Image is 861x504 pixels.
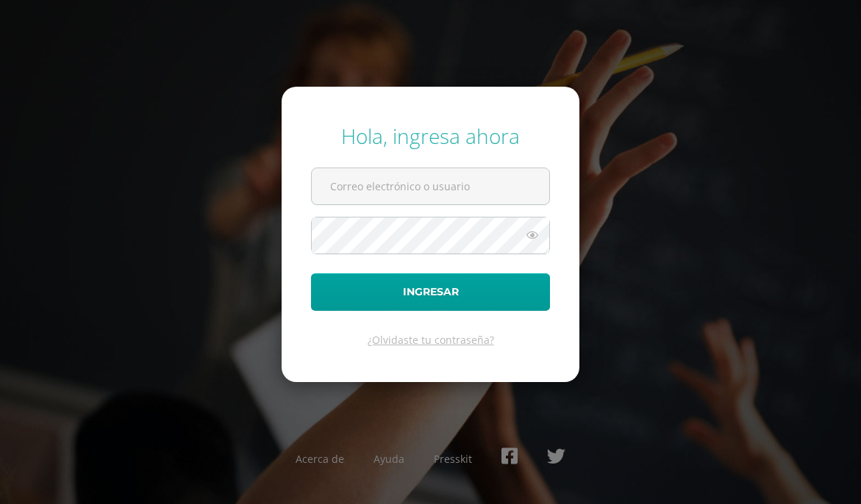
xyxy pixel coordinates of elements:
a: Acerca de [296,452,344,466]
button: Ingresar [311,273,550,311]
a: ¿Olvidaste tu contraseña? [368,333,494,347]
a: Presskit [434,452,472,466]
a: Ayuda [374,452,404,466]
input: Correo electrónico o usuario [312,168,549,204]
div: Hola, ingresa ahora [311,122,550,150]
